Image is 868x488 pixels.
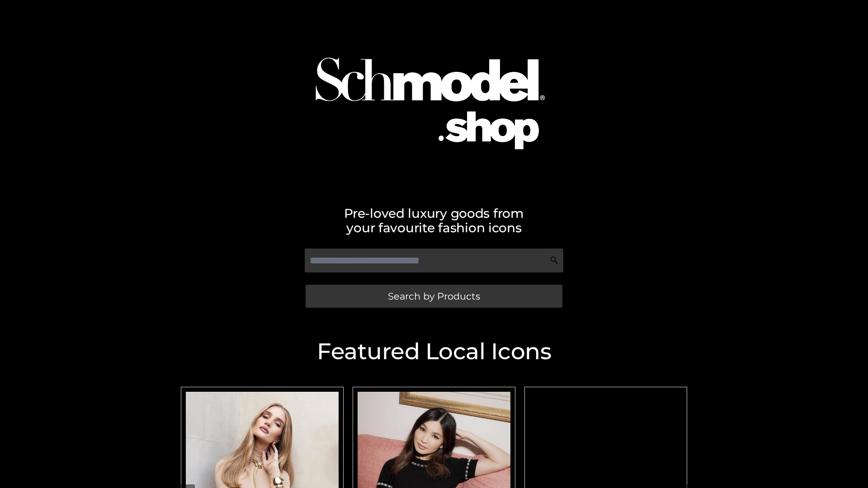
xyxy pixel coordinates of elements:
[176,206,692,235] h2: Pre-loved luxury goods from your favourite fashion icons
[176,340,692,363] h2: Featured Local Icons​
[550,256,559,265] img: Search Icon
[388,291,480,301] span: Search by Products
[306,285,562,308] a: Search by Products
